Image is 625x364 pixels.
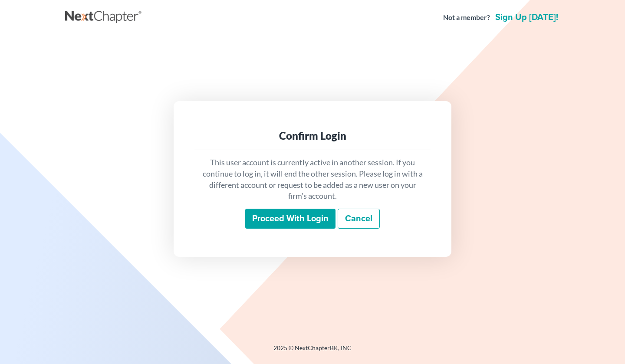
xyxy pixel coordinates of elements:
div: 2025 © NextChapterBK, INC [65,344,560,359]
a: Sign up [DATE]! [493,13,560,22]
a: Cancel [338,209,380,229]
p: This user account is currently active in another session. If you continue to log in, it will end ... [201,157,424,202]
div: Confirm Login [201,129,424,143]
strong: Not a member? [443,13,490,23]
input: Proceed with login [245,209,336,229]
